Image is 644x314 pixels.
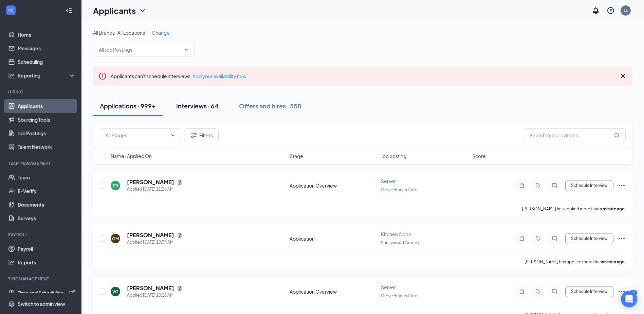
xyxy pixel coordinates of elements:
button: Schedule Interview [565,233,613,244]
svg: ChatInactive [550,183,558,188]
svg: MagnifyingGlass [614,133,620,138]
h5: [PERSON_NAME] [127,284,174,292]
span: All Brands · All Locations [93,30,145,36]
div: LL [624,7,628,13]
p: [PERSON_NAME] has applied more than . [525,259,626,265]
div: Reporting [18,72,76,79]
div: Applied [DATE] 10:39 AM [127,239,182,246]
div: Application [290,235,377,242]
svg: Ellipses [618,181,626,190]
b: a minute ago [600,206,625,211]
h1: Applicants [93,5,136,16]
a: Reports [18,256,76,269]
svg: ChevronDown [170,133,176,138]
p: [PERSON_NAME] has applied more than . [522,206,626,212]
span: Name · Applied On [111,153,152,159]
a: Talent Network [18,140,76,154]
svg: Note [518,289,526,294]
span: Change [152,30,170,36]
svg: Document [177,179,182,185]
svg: ChevronDown [139,6,147,15]
svg: Notifications [592,6,600,15]
a: Messages [18,41,76,55]
button: Schedule Interview [565,180,613,191]
div: Open Intercom Messenger [621,291,637,307]
span: Applicants can't schedule interviews. [111,73,246,79]
svg: ChatInactive [550,289,558,294]
a: Job Postings [18,126,76,140]
a: Time and SchedulingExternalLink [18,286,76,300]
a: Surveys [18,211,76,225]
input: All Stages [106,132,167,139]
svg: Ellipses [618,234,626,243]
div: Offers and hires · 558 [239,102,301,110]
svg: Note [518,236,526,241]
span: Server [381,178,396,184]
div: ER [113,183,118,189]
a: Documents [18,198,76,211]
svg: Collapse [66,7,72,14]
a: Scheduling [18,55,76,69]
div: Application Overview [290,288,377,295]
svg: Tag [534,183,542,188]
span: Grove Brunch Cafe ... [381,293,421,298]
svg: Analysis [8,72,15,79]
a: Add your availability now [192,73,246,79]
div: Applied [DATE] 11:26 AM [127,186,182,193]
span: Score [472,153,486,159]
div: Payroll [8,232,74,238]
a: Home [18,28,76,41]
a: Payroll [18,242,76,256]
a: Team [18,171,76,184]
svg: Document [177,285,182,291]
svg: Document [177,232,182,238]
div: Switch to admin view [18,300,65,307]
svg: Settings [8,300,15,307]
h5: [PERSON_NAME] [127,178,174,186]
input: Search in applications [524,128,626,142]
svg: Note [518,183,526,188]
svg: Filter [190,131,198,139]
span: Kitchen Cook [381,231,411,237]
div: Applications · 999+ [100,102,156,110]
input: All Job Postings [99,46,181,53]
span: Stage [290,153,303,159]
button: Schedule Interview [565,286,613,297]
div: Interviews · 64 [176,102,219,110]
div: Applied [DATE] 10:28 AM [127,292,182,299]
div: TIME MANAGEMENT [8,276,74,282]
b: an hour ago [602,259,625,264]
a: Applicants [18,99,76,113]
div: Team Management [8,160,74,166]
a: E-Verify [18,184,76,198]
a: Sourcing Tools [18,113,76,126]
svg: ChevronDown [184,47,189,52]
svg: Ellipses [618,287,626,296]
svg: Error [98,72,107,80]
svg: WorkstreamLogo [7,7,14,14]
div: VG [112,289,118,295]
svg: Tag [534,289,542,294]
svg: Tag [534,236,542,241]
svg: Cross [619,72,627,80]
span: Sunnyworld Group ( ... [381,240,423,245]
h5: [PERSON_NAME] [127,231,174,239]
div: 64 [630,290,637,296]
span: Job posting [381,153,406,159]
div: Application Overview [290,182,377,189]
button: Filter Filters [184,128,219,142]
div: Hiring [8,89,74,95]
svg: ChatInactive [550,236,558,241]
span: Server [381,284,396,290]
svg: QuestionInfo [607,6,615,15]
span: Grove Brunch Cafe ... [381,187,421,192]
div: GM [112,236,119,242]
